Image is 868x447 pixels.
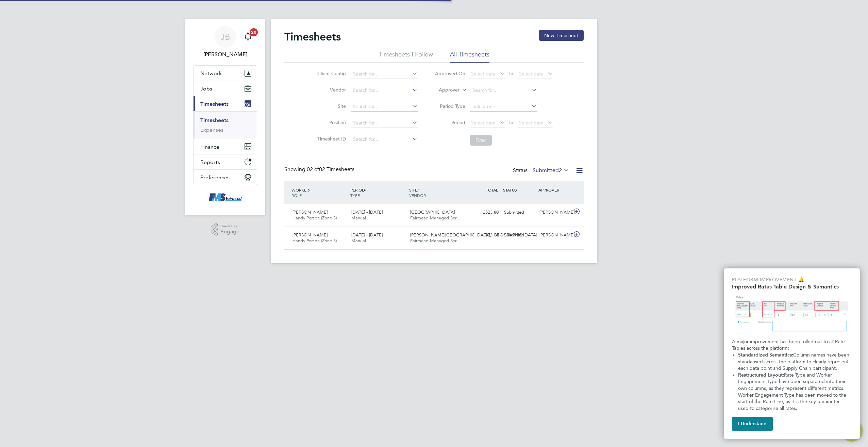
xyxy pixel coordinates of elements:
span: Select date [471,71,496,77]
a: Expenses [200,127,223,133]
input: Search for... [470,86,537,95]
button: New Timesheet [539,30,584,41]
span: / [309,187,310,193]
div: STATUS [501,184,537,196]
button: I Understand [732,417,773,431]
h2: Timesheets [284,30,341,44]
label: Approver [429,87,460,94]
a: Timesheets [200,117,229,123]
span: [DATE] - [DATE] [351,209,383,215]
label: Vendor [315,87,346,93]
button: Filter [470,135,492,146]
input: Search for... [351,69,418,79]
span: Select date [519,120,544,126]
span: Network [200,70,222,77]
span: Timesheets [200,101,229,107]
span: ROLE [291,193,302,198]
span: [PERSON_NAME] [293,232,328,238]
li: Timesheets I Follow [379,50,433,63]
label: Period [435,119,465,126]
div: Improved Rate Table Semantics [724,268,860,439]
label: Approved On [435,70,465,77]
span: Preferences [200,174,230,181]
div: Submitted [501,230,537,241]
span: Handy Person (Zone 3) [293,215,337,221]
input: Search for... [351,102,418,112]
span: TOTAL [486,187,498,193]
span: Finance [200,144,219,150]
span: Manual [351,215,366,221]
strong: Standardized Semantics: [738,352,793,358]
span: [PERSON_NAME] [293,209,328,215]
span: 2 [559,167,562,174]
label: Position [315,119,346,126]
input: Select one [470,102,537,112]
img: f-mead-logo-retina.png [207,192,243,203]
span: TYPE [350,193,360,198]
h2: Improved Rates Table Design & Semantics [732,283,852,290]
span: Manual [351,238,366,244]
label: Client Config [315,70,346,77]
span: Fairmead Managed Ser… [410,215,461,221]
div: [PERSON_NAME] [537,230,572,241]
img: Updated Rates Table Design & Semantics [732,293,852,336]
span: To [506,69,515,78]
span: 02 Timesheets [307,166,354,173]
span: / [365,187,366,193]
span: / [417,187,419,193]
div: [PERSON_NAME] [537,207,572,218]
span: Jobs [200,85,212,92]
span: To [506,118,515,127]
input: Search for... [351,118,418,128]
span: Fairmead Managed Ser… [410,238,461,244]
label: Period Type [435,103,465,109]
span: Reports [200,159,220,165]
span: Engage [220,229,239,235]
span: Select date [519,71,544,77]
span: [GEOGRAPHIC_DATA] [410,209,455,215]
label: Submitted [533,167,569,174]
strong: Restructured Layout: [738,372,784,378]
span: Jonathan Bailey [193,50,257,59]
div: Showing [284,166,356,173]
div: £873.00 [466,230,501,241]
a: Go to account details [193,26,257,59]
li: All Timesheets [450,50,489,63]
nav: Main navigation [185,19,265,215]
div: PERIOD [349,184,407,201]
p: Platform Improvement 🔔 [732,277,852,283]
span: Column names have been standarised across the platform to clearly represent each data point and S... [738,352,851,371]
a: Go to home page [193,192,257,203]
span: 20 [250,28,258,36]
div: WORKER [290,184,349,201]
span: VENDOR [409,193,426,198]
input: Search for... [351,135,418,144]
span: Select date [471,120,496,126]
span: Powered by [220,223,239,229]
span: 02 of [307,166,319,173]
input: Search for... [351,86,418,95]
label: Timesheet ID [315,136,346,142]
span: Rate Type and Worker Engagement Type have been separated into their own columns, as they represen... [738,372,848,411]
div: SITE [407,184,466,201]
span: [DATE] - [DATE] [351,232,383,238]
label: Site [315,103,346,109]
span: JB [221,32,230,41]
div: APPROVER [537,184,572,196]
div: Status [513,166,570,176]
p: A major improvement has been rolled out to all Rate Tables across the platform: [732,338,852,352]
span: [PERSON_NAME][GEOGRAPHIC_DATA], [GEOGRAPHIC_DATA] [410,232,537,238]
span: Handy Person (Zone 3) [293,238,337,244]
div: Submitted [501,207,537,218]
div: £523.80 [466,207,501,218]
